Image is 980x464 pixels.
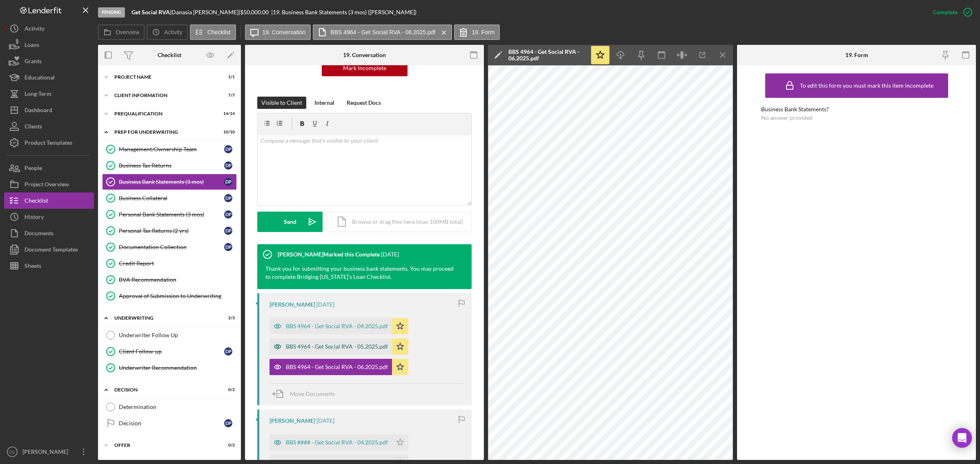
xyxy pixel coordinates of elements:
[102,255,237,272] a: Credit Report
[114,75,214,80] div: Project Name
[286,439,388,446] div: BBS #### - Get Social RVA - 04.2025.pdf
[240,9,271,15] div: $50,000.00
[4,37,94,53] a: Loans
[454,24,500,40] button: 19. Form
[845,52,868,58] div: 19. Form
[263,29,306,35] label: 19. Conversation
[269,301,315,308] div: [PERSON_NAME]
[265,265,455,281] div: Thank you for submitting your business bank statements. You may proceed to complete Bridging [US_...
[261,97,302,109] div: Visible to Client
[4,20,94,37] button: Activity
[269,384,343,404] button: Move Documents
[131,9,170,15] b: Get Social RVA
[24,118,42,137] div: Clients
[24,209,44,227] div: History
[286,323,388,329] div: BBS 4964 - Get Social RVA - 04.2025.pdf
[4,241,94,258] button: Document Templates
[800,82,933,89] div: To edit this form you must mark this item incomplete
[310,97,339,109] button: Internal
[207,29,231,35] label: Checklist
[224,145,232,153] div: D P
[4,135,94,151] button: Product Templates
[114,130,214,135] div: Prep for Underwriting
[114,443,214,448] div: Offer
[933,4,958,20] div: Complete
[114,387,214,392] div: Decision
[343,60,386,76] div: Mark Incomplete
[224,419,232,427] div: D P
[102,343,237,360] a: Client Follow-upDP
[190,24,236,40] button: Checklist
[4,69,94,86] a: Educational
[220,75,235,80] div: 1 / 1
[4,176,94,192] a: Project Overview
[269,338,408,355] button: BBS 4964 - Get Social RVA - 05.2025.pdf
[220,111,235,116] div: 14 / 14
[269,418,315,424] div: [PERSON_NAME]
[224,161,232,170] div: D P
[9,450,15,454] text: CC
[24,241,78,260] div: Document Templates
[224,210,232,219] div: D P
[24,258,41,276] div: Sheets
[24,86,51,104] div: Long-Term
[158,52,181,58] div: Checklist
[4,102,94,118] a: Dashboard
[102,190,237,206] a: Business CollateralDP
[220,93,235,98] div: 7 / 7
[290,390,335,397] span: Move Documents
[102,174,237,190] a: Business Bank Statements (3 mos)DP
[269,434,408,451] button: BBS #### - Get Social RVA - 04.2025.pdf
[4,192,94,209] button: Checklist
[102,206,237,223] a: Personal Bank Statements (3 mos)DP
[316,418,334,424] time: 2025-07-15 01:33
[114,93,214,98] div: Client Information
[343,52,386,58] div: 19. Conversation
[4,53,94,69] button: Grants
[119,244,224,250] div: Documentation Collection
[220,387,235,392] div: 0 / 2
[24,102,52,120] div: Dashboard
[286,343,388,350] div: BBS 4964 - Get Social RVA - 05.2025.pdf
[119,211,224,218] div: Personal Bank Statements (3 mos)
[147,24,187,40] button: Activity
[316,301,334,308] time: 2025-07-15 01:36
[284,212,296,232] div: Send
[119,420,224,426] div: Decision
[508,49,586,62] div: BBS 4964 - Get Social RVA - 06.2025.pdf
[116,29,139,35] label: Overview
[761,115,813,121] div: No answer provided
[4,118,94,135] button: Clients
[114,316,214,320] div: Underwriting
[4,160,94,176] button: People
[24,53,42,71] div: Grants
[220,443,235,448] div: 0 / 2
[102,327,237,343] a: Underwriter Follow Up
[119,146,224,152] div: Management/Ownership Team
[24,37,39,55] div: Loans
[4,258,94,274] button: Sheets
[269,318,408,334] button: BBS 4964 - Get Social RVA - 04.2025.pdf
[952,428,972,448] div: Open Intercom Messenger
[4,225,94,241] a: Documents
[24,176,69,194] div: Project Overview
[164,29,182,35] label: Activity
[119,404,236,410] div: Determination
[171,9,240,15] div: Danasia [PERSON_NAME] |
[322,60,408,76] button: Mark Incomplete
[131,9,171,15] div: |
[102,415,237,431] a: DecisionDP
[278,251,380,258] div: [PERSON_NAME] Marked this Complete
[24,135,72,153] div: Product Templates
[224,178,232,186] div: D P
[119,332,236,338] div: Underwriter Follow Up
[119,293,236,299] div: Approval of Submission to Underwriting
[102,141,237,157] a: Management/Ownership TeamDP
[330,29,435,35] label: BBS 4964 - Get Social RVA - 06.2025.pdf
[24,192,48,211] div: Checklist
